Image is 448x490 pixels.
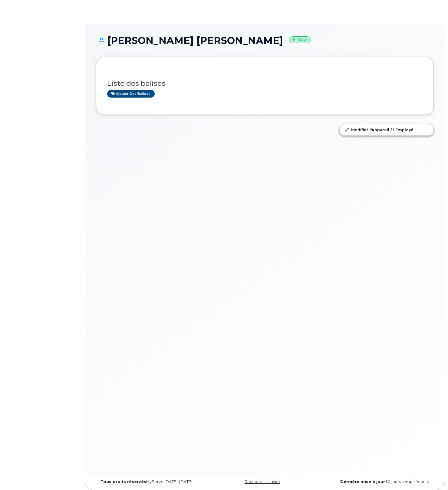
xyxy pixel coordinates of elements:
strong: Tous droits réservés [100,479,146,484]
h1: [PERSON_NAME] [PERSON_NAME] [96,35,434,46]
a: Raccourcis clavier [245,479,280,484]
a: Ajouter des balises [107,90,155,98]
div: 10 jours temps écoulé [321,479,434,484]
small: Actif [289,36,311,43]
a: Modifier l'Appareil / l'Employé [340,124,433,135]
strong: Dernière mise à jour [340,479,385,484]
h3: Liste des balises [107,80,423,87]
div: MyServe [DATE]–[DATE] [96,479,209,484]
